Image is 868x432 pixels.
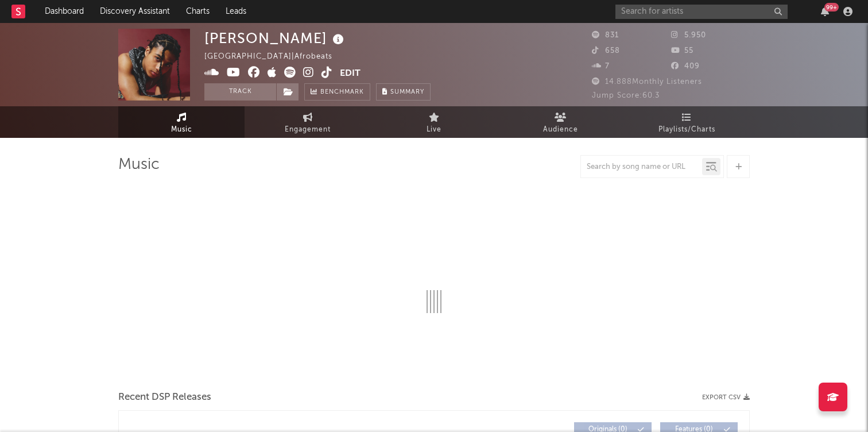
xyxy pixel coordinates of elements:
button: 99+ [821,7,829,16]
button: Track [204,83,276,101]
a: Audience [497,106,623,138]
span: Jump Score: 60.3 [592,92,660,99]
span: Summary [390,89,424,95]
input: Search by song name or URL [581,163,702,172]
span: Live [427,123,441,137]
span: 5.950 [671,32,706,39]
span: 55 [671,47,693,55]
span: Recent DSP Releases [118,391,211,404]
span: Benchmark [320,86,364,99]
a: Music [118,106,245,138]
span: 658 [592,47,620,55]
input: Search for artists [615,5,788,19]
div: [PERSON_NAME] [204,29,347,48]
div: [GEOGRAPHIC_DATA] | Afrobeats [204,50,346,64]
button: Export CSV [702,394,750,401]
span: Engagement [285,123,331,137]
span: 409 [671,63,700,70]
span: 831 [592,32,619,39]
span: Audience [543,123,578,137]
div: 99 + [824,3,839,11]
span: Playlists/Charts [658,123,715,137]
span: Music [171,123,192,137]
button: Edit [340,67,361,81]
a: Playlists/Charts [623,106,750,138]
span: 14.888 Monthly Listeners [592,78,702,86]
a: Benchmark [304,83,370,101]
a: Live [371,106,497,138]
button: Summary [376,83,431,101]
span: 7 [592,63,610,70]
a: Engagement [245,106,371,138]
